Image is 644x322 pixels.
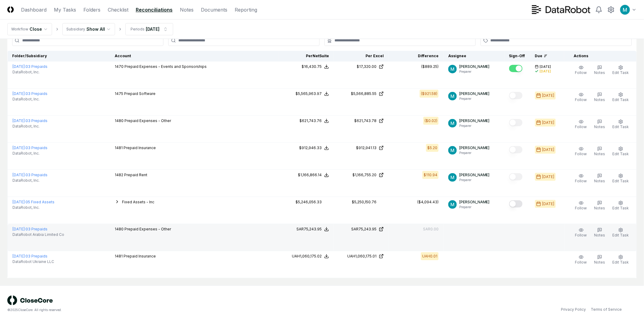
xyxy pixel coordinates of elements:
[12,200,26,204] span: [DATE] :
[389,51,443,61] th: Difference
[613,70,629,75] span: Edit Task
[8,51,110,61] th: Folder/Subsidiary
[12,91,47,96] a: [DATE]:03 Prepaids
[594,152,605,156] span: Notes
[509,146,523,153] button: Mark complete
[448,119,457,128] img: ACg8ocIk6UVBSJ1Mh_wKybhGNOx8YD4zQOa2rDZHjRd5UfivBFfoWA=s96-c
[594,233,605,237] span: Notes
[459,118,490,124] p: [PERSON_NAME]
[12,227,47,231] a: [DATE]:03 Prepaids
[424,172,437,178] div: $110.94
[21,6,47,13] a: Dashboard
[124,91,156,96] span: Prepaid Software
[12,64,47,69] a: [DATE]:03 Prepaids
[542,201,555,207] div: [DATE]
[12,259,54,264] span: DataRobot Ukraine LLC
[296,91,322,96] div: $5,565,963.97
[613,206,629,210] span: Edit Task
[574,199,588,212] button: Follow
[459,178,490,182] p: Preparer
[146,26,159,32] div: [DATE]
[575,97,587,102] span: Follow
[532,5,590,14] img: DataRobot logo
[357,64,376,69] div: $17,320.00
[593,254,607,266] button: Notes
[12,118,47,123] a: [DATE]:03 Prepaids
[83,6,100,13] a: Folders
[459,91,490,96] p: [PERSON_NAME]
[611,91,630,104] button: Edit Task
[448,200,457,209] img: ACg8ocIk6UVBSJ1Mh_wKybhGNOx8YD4zQOa2rDZHjRd5UfivBFfoWA=s96-c
[339,118,384,124] a: $621,743.78
[561,307,586,312] a: Privacy Policy
[296,226,322,232] div: SAR75,243.95
[575,124,587,129] span: Follow
[574,145,588,158] button: Follow
[594,260,605,264] span: Notes
[339,64,384,69] a: $17,320.00
[574,254,588,266] button: Follow
[356,145,376,151] div: $912,941.13
[459,69,490,74] p: Preparer
[542,147,555,152] div: [DATE]
[593,118,607,131] button: Notes
[540,69,551,74] div: [DATE]
[351,226,376,232] div: SAR75,243.95
[611,145,630,158] button: Edit Task
[124,64,207,69] span: Prepaid Expenses - Events and Sponsorships
[339,91,384,96] a: $5,566,885.55
[535,53,559,59] div: Due
[354,118,376,124] div: $621,743.78
[613,233,629,237] span: Edit Task
[124,118,171,123] span: Prepaid Expenses - Other
[427,145,437,151] div: $5.20
[131,26,145,32] div: Periods
[12,91,26,96] span: [DATE] :
[12,232,64,237] span: DataRobot Arabia Limited Co
[296,91,329,96] button: $5,565,963.97
[509,92,523,99] button: Mark complete
[12,96,40,102] span: DataRobot, Inc.
[11,26,28,32] div: Workflow
[575,179,587,183] span: Follow
[115,173,123,177] span: 1482
[620,5,630,15] img: ACg8ocIk6UVBSJ1Mh_wKybhGNOx8YD4zQOa2rDZHjRd5UfivBFfoWA=s96-c
[542,174,555,180] div: [DATE]
[12,151,40,156] span: DataRobot, Inc.
[7,23,173,35] nav: breadcrumb
[459,64,490,69] p: [PERSON_NAME]
[12,227,26,231] span: [DATE] :
[279,51,334,61] th: Per NetSuite
[235,6,257,13] a: Reporting
[298,172,329,178] button: $1,166,866.14
[611,118,630,131] button: Edit Task
[613,179,629,183] span: Edit Task
[611,226,630,239] button: Edit Task
[115,91,123,96] span: 1475
[574,172,588,185] button: Follow
[542,93,555,98] div: [DATE]
[504,51,530,61] th: Sign-Off
[594,206,605,210] span: Notes
[296,199,322,205] div: $5,246,056.33
[124,227,171,231] span: Prepaid Expenses - Other
[296,226,329,232] button: SAR75,243.95
[12,178,40,183] span: DataRobot, Inc.
[613,97,629,102] span: Edit Task
[459,205,490,209] p: Preparer
[12,145,26,150] span: [DATE] :
[422,254,437,259] div: UAH0.01
[299,145,322,151] div: $912,946.33
[339,254,384,259] a: UAH1,060,175.01
[115,53,274,59] div: Account
[459,172,490,178] p: [PERSON_NAME]
[7,296,53,305] img: logo
[613,260,629,264] span: Edit Task
[7,6,14,13] img: Logo
[574,226,588,239] button: Follow
[66,26,85,32] div: Subsidiary
[459,151,490,155] p: Preparer
[108,6,128,13] a: Checklist
[136,6,173,13] a: Reconciliations
[594,97,605,102] span: Notes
